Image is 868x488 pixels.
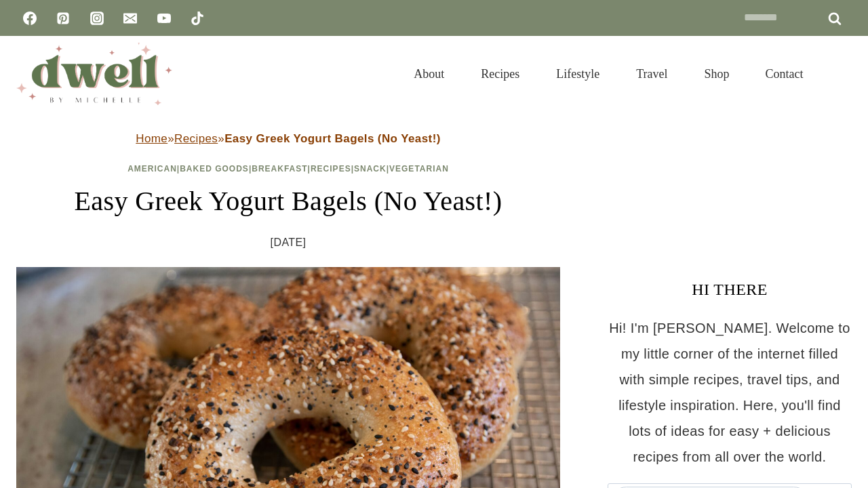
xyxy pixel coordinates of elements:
a: American [127,164,177,174]
a: Baked Goods [180,164,249,174]
a: Vegetarian [389,164,449,174]
a: Breakfast [252,164,307,174]
h3: HI THERE [608,277,852,302]
a: YouTube [151,5,178,32]
h1: Easy Greek Yogurt Bagels (No Yeast!) [16,181,560,222]
a: About [395,50,462,98]
a: Pinterest [50,5,77,32]
time: [DATE] [271,232,307,253]
a: Instagram [83,5,111,32]
a: Travel [618,50,686,98]
a: Snack [354,164,387,174]
nav: Primary Navigation [395,50,822,98]
img: DWELL by michelle [16,43,172,105]
a: Home [136,132,167,145]
a: Facebook [16,5,43,32]
a: Recipes [462,50,538,98]
button: View Search Form [829,62,852,85]
strong: Easy Greek Yogurt Bagels (No Yeast!) [224,132,441,145]
a: Contact [747,50,822,98]
a: TikTok [184,5,211,32]
span: » » [136,132,441,145]
p: Hi! I'm [PERSON_NAME]. Welcome to my little corner of the internet filled with simple recipes, tr... [608,315,852,470]
a: Recipes [174,132,218,145]
a: Shop [686,50,747,98]
a: Recipes [311,164,351,174]
a: Lifestyle [538,50,618,98]
span: | | | | | [127,164,449,174]
a: Email [117,5,144,32]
